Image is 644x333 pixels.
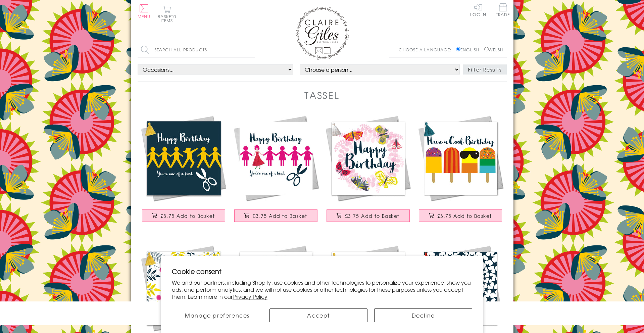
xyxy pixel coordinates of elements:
[322,112,414,204] img: Birthday Card, Butterfly Wreath, Embellished with a colourful tassel
[496,3,510,18] a: Trade
[456,47,460,51] input: English
[160,212,215,219] span: £3.75 Add to Basket
[142,209,225,222] button: £3.75 Add to Basket
[253,212,307,219] span: £3.75 Add to Basket
[414,112,507,229] a: Birthday Card, Ice Lollies, Cool Birthday, Embellished with a colourful tassel £3.75 Add to Basket
[248,42,255,57] input: Search
[295,7,349,60] img: Claire Giles Greetings Cards
[484,47,489,51] input: Welsh
[414,112,507,204] img: Birthday Card, Ice Lollies, Cool Birthday, Embellished with a colourful tassel
[419,209,502,222] button: £3.75 Add to Basket
[158,5,176,22] button: Basket0 items
[230,112,322,204] img: Birthday Card, Paperchain Girls, Embellished with a colourful tassel
[138,42,255,57] input: Search all products
[161,13,176,23] span: 0 items
[496,3,510,16] span: Trade
[304,88,340,102] h1: Tassel
[234,209,317,222] button: £3.75 Add to Basket
[463,64,507,75] button: Filter Results
[345,212,400,219] span: £3.75 Add to Basket
[138,112,230,204] img: Birthday Card, Dab Man, One of a Kind, Embellished with a colourful tassel
[399,47,455,53] p: Choose a language:
[138,13,151,19] span: Menu
[470,3,486,16] a: Log In
[327,209,410,222] button: £3.75 Add to Basket
[172,279,473,300] p: We and our partners, including Shopify, use cookies and other technologies to personalize your ex...
[269,308,367,322] button: Accept
[138,4,151,18] button: Menu
[322,112,414,229] a: Birthday Card, Butterfly Wreath, Embellished with a colourful tassel £3.75 Add to Basket
[484,47,503,53] label: Welsh
[437,212,492,219] span: £3.75 Add to Basket
[230,112,322,229] a: Birthday Card, Paperchain Girls, Embellished with a colourful tassel £3.75 Add to Basket
[233,292,267,300] a: Privacy Policy
[172,308,263,322] button: Manage preferences
[456,47,483,53] label: English
[185,311,250,319] span: Manage preferences
[172,267,473,276] h2: Cookie consent
[374,308,472,322] button: Decline
[138,112,230,229] a: Birthday Card, Dab Man, One of a Kind, Embellished with a colourful tassel £3.75 Add to Basket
